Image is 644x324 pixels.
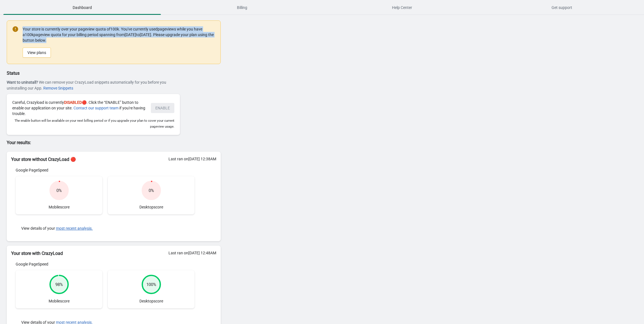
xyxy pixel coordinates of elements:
[2,0,162,15] button: Dashboard
[7,80,38,84] strong: Want to uninstall?
[41,83,75,93] button: Remove Snippets
[23,26,215,58] div: Your store is currently over your pageview quota of 100k . You've currently used pageviews while ...
[168,156,216,162] div: Last ran on [DATE] 12:38AM
[73,106,118,110] a: Contact our support team
[56,188,62,193] div: 0 %
[15,119,174,128] small: The enable button will be available on your next billing period or if you upgrade your plan to co...
[146,282,156,287] div: 100 %
[483,3,641,13] span: Get support
[323,3,481,13] span: Help Center
[168,250,216,256] div: Last ran on [DATE] 12:48AM
[149,188,154,193] div: 0 %
[12,100,145,116] div: Careful, Crazyload is currently 🔴. Click the “ENABLE” button to enable our application on your si...
[16,220,194,237] div: View details of your
[16,270,102,308] div: Mobile score
[16,176,102,214] div: Mobile score
[108,176,194,214] div: Desktop score
[11,250,216,257] h2: Your store with CrazyLoad
[7,70,221,77] p: Status
[7,79,180,91] div: We can remove your CrazyLoad snippets automatically for you before you uninstalling our App.
[3,3,161,13] span: Dashboard
[7,139,221,146] p: Your results:
[163,3,321,13] span: Billing
[56,226,93,231] button: most recent analysis.
[55,282,63,287] div: 98 %
[16,261,194,267] div: Google PageSpeed
[23,48,51,58] a: View plans
[16,167,194,173] div: Google PageSpeed
[108,270,194,308] div: Desktop score
[43,86,73,90] span: Remove Snippets
[11,156,216,163] h2: Your store without CrazyLoad 🔴
[64,100,82,105] span: DISABLED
